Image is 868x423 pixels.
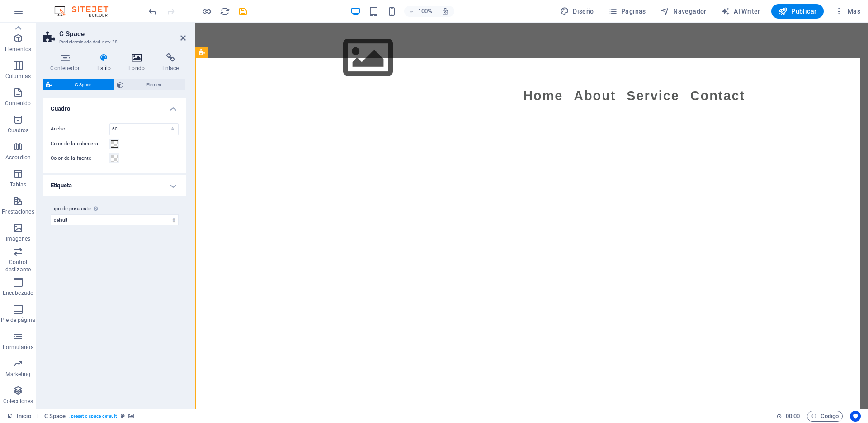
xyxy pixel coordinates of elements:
div: Diseño (Ctrl+Alt+Y) [557,4,598,19]
button: 100% [404,6,436,17]
button: Navegador [657,4,710,19]
i: Al redimensionar, ajustar el nivel de zoom automáticamente para ajustarse al dispositivo elegido. [441,7,449,15]
h3: Predeterminado #ed-new-28 [59,38,168,46]
h6: 100% [418,6,432,17]
button: Haz clic para salir del modo de previsualización y seguir editando [201,6,212,17]
span: 00 00 [786,411,800,422]
p: Contenido [5,100,31,107]
button: Más [831,4,864,19]
button: AI Writer [717,4,764,19]
span: . preset-c-space-default [69,411,117,422]
p: Pie de página [1,316,35,324]
span: Diseño [560,7,594,16]
span: Navegador [660,7,707,16]
h4: Fondo [122,53,156,72]
span: Más [835,7,860,16]
h4: Contenedor [43,53,90,72]
label: Ancho [51,126,109,131]
h4: Enlace [155,53,186,72]
i: Guardar (Ctrl+S) [238,6,248,17]
span: Páginas [609,7,646,16]
button: Código [807,411,843,422]
button: reload [219,6,230,17]
p: Prestaciones [2,208,34,215]
h4: Cuadro [43,98,186,114]
button: C Space [43,79,114,90]
span: AI Writer [721,7,760,16]
h4: Estilo [90,53,122,72]
p: Cuadros [8,127,29,134]
p: Columnas [5,73,31,80]
span: : [792,413,793,419]
i: Este elemento es un preajuste personalizable [121,414,125,418]
span: Haz clic para seleccionar y doble clic para editar [44,411,66,422]
button: save [237,6,248,17]
p: Tablas [10,181,27,188]
span: C Space [55,79,111,90]
button: Diseño [557,4,598,19]
span: Element [126,79,183,90]
label: Tipo de preajuste [51,204,179,214]
a: Haz clic para cancelar la selección y doble clic para abrir páginas [7,411,31,422]
p: Imágenes [6,235,30,242]
button: Páginas [605,4,650,19]
label: Color de la fuente [51,153,109,164]
p: Encabezado [3,289,33,297]
img: Editor Logo [52,6,120,17]
p: Elementos [5,46,31,53]
button: Usercentrics [850,411,861,422]
nav: breadcrumb [44,411,134,422]
p: Colecciones [3,398,33,405]
button: Publicar [771,4,824,19]
p: Formularios [3,344,33,351]
p: Marketing [5,371,30,378]
h2: C Space [59,30,186,38]
i: Este elemento contiene un fondo [128,414,134,418]
label: Color de la cabecera [51,139,109,149]
span: Código [811,411,839,422]
span: Publicar [778,7,817,16]
p: Accordion [5,154,31,161]
h4: Etiqueta [43,175,186,196]
button: Element [114,79,185,90]
i: Deshacer: Añadir elemento (Ctrl+Z) [147,6,158,17]
i: Volver a cargar página [220,6,230,17]
button: undo [147,6,158,17]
